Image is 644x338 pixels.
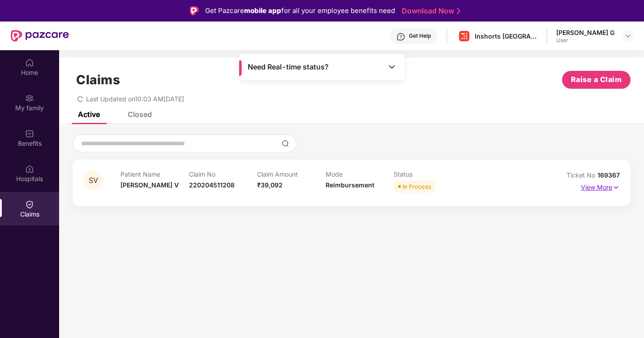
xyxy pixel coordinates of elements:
span: Ticket No [567,171,597,179]
div: Get Pazcare for all your employee benefits need [205,5,395,16]
img: New Pazcare Logo [11,30,69,42]
img: svg+xml;base64,PHN2ZyB4bWxucz0iaHR0cDovL3d3dy53My5vcmcvMjAwMC9zdmciIHdpZHRoPSIxNyIgaGVpZ2h0PSIxNy... [612,182,620,192]
img: svg+xml;base64,PHN2ZyBpZD0iSGVscC0zMngzMiIgeG1sbnM9Imh0dHA6Ly93d3cudzMub3JnLzIwMDAvc3ZnIiB3aWR0aD... [396,32,405,41]
p: Status [394,170,462,178]
div: User [556,37,614,44]
span: Last Updated on 10:03 AM[DATE] [86,95,184,103]
p: Patient Name [120,170,189,178]
span: Raise a Claim [571,74,622,85]
span: redo [77,95,83,103]
div: In Process [403,182,431,191]
strong: mobile app [244,6,281,15]
img: Stroke [457,6,460,16]
span: ₹39,092 [257,181,283,189]
img: Inshorts%20Logo.png [458,30,471,43]
span: SV [89,177,98,184]
img: svg+xml;base64,PHN2ZyBpZD0iSG9tZSIgeG1sbnM9Imh0dHA6Ly93d3cudzMub3JnLzIwMDAvc3ZnIiB3aWR0aD0iMjAiIG... [25,58,34,67]
p: Claim No [189,170,258,178]
button: Raise a Claim [562,71,631,89]
img: svg+xml;base64,PHN2ZyB3aWR0aD0iMjAiIGhlaWdodD0iMjAiIHZpZXdCb3g9IjAgMCAyMCAyMCIgZmlsbD0ibm9uZSIgeG... [25,94,34,103]
span: 220204511208 [189,181,235,189]
img: Toggle Icon [387,62,396,71]
img: svg+xml;base64,PHN2ZyBpZD0iQ2xhaW0iIHhtbG5zPSJodHRwOi8vd3d3LnczLm9yZy8yMDAwL3N2ZyIgd2lkdGg9IjIwIi... [25,200,34,209]
h1: Claims [76,72,120,87]
span: Reimbursement [326,181,374,189]
span: [PERSON_NAME] V [120,181,179,189]
div: Closed [128,110,152,119]
img: svg+xml;base64,PHN2ZyBpZD0iRHJvcGRvd24tMzJ4MzIiIHhtbG5zPSJodHRwOi8vd3d3LnczLm9yZy8yMDAwL3N2ZyIgd2... [624,32,631,39]
span: Need Real-time status? [248,62,329,72]
div: Get Help [409,32,431,39]
img: svg+xml;base64,PHN2ZyBpZD0iSG9zcGl0YWxzIiB4bWxucz0iaHR0cDovL3d3dy53My5vcmcvMjAwMC9zdmciIHdpZHRoPS... [25,165,34,173]
img: svg+xml;base64,PHN2ZyBpZD0iU2VhcmNoLTMyeDMyIiB4bWxucz0iaHR0cDovL3d3dy53My5vcmcvMjAwMC9zdmciIHdpZH... [282,140,289,147]
img: Logo [190,6,199,15]
div: Active [78,110,100,119]
span: 169367 [597,171,620,179]
div: Inshorts [GEOGRAPHIC_DATA] Advertising And Services Private Limited [475,32,537,40]
p: Claim Amount [257,170,326,178]
a: Download Now [402,6,458,16]
p: View More [581,180,620,192]
img: svg+xml;base64,PHN2ZyBpZD0iQmVuZWZpdHMiIHhtbG5zPSJodHRwOi8vd3d3LnczLm9yZy8yMDAwL3N2ZyIgd2lkdGg9Ij... [25,129,34,138]
div: [PERSON_NAME] G [556,28,614,37]
p: Mode [326,170,394,178]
